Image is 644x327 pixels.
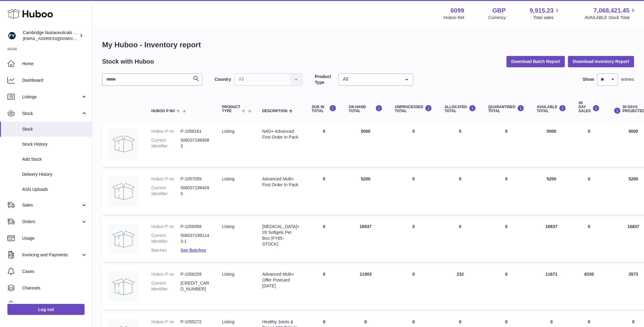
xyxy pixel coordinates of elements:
dd: P-1055272 [181,319,210,325]
dd: P-1056209 [181,271,210,277]
dd: P-1057059 [181,176,210,182]
td: 0 [389,122,439,167]
td: 0 [389,170,439,215]
span: 0 [505,272,508,277]
a: See Batches [181,248,206,253]
span: Delivery History [22,171,87,177]
span: Total sales [533,15,561,21]
span: 7,068,421.45 [594,6,630,15]
td: 232 [439,265,482,310]
td: 0 [439,218,482,262]
span: Dashboard [22,77,87,83]
span: Sales [22,202,81,208]
span: Add Stock [22,156,87,162]
dd: 5060371984083 [181,137,210,149]
label: Country [215,77,231,82]
button: Download Batch Report [507,56,565,67]
td: 0 [306,218,343,262]
dd: P-1056958 [181,224,210,230]
img: product image [108,128,139,159]
span: Orders [22,219,81,225]
div: ALLOCATED Total [445,105,476,113]
strong: GBP [492,6,506,15]
td: 0 [306,170,343,215]
h1: My Huboo - Inventory report [102,40,634,50]
td: 5000 [531,122,573,167]
td: 16837 [343,218,389,262]
span: Usage [22,235,87,241]
button: Download Inventory Report [568,56,634,67]
div: Advanced Multi+ Offer Postcard [DATE] [262,271,300,289]
dt: Current identifier [151,185,181,197]
dt: Huboo P no [151,319,181,325]
td: 0 [389,265,439,310]
td: 0 [439,170,482,215]
td: 16837 [531,218,573,262]
dt: Current identifier [151,233,181,244]
span: Stock [22,126,87,132]
span: AVAILABLE Stock Total [585,15,637,21]
span: Description [262,109,288,113]
strong: 6099 [451,6,464,15]
span: Settings [22,302,87,308]
h2: Stock with Huboo [102,57,154,66]
span: 0 [505,176,508,181]
a: Log out [7,304,85,315]
img: product image [108,176,139,207]
img: product image [108,224,139,254]
img: huboo@camnutra.com [7,31,17,40]
dt: Current identifier [151,137,181,149]
a: 7,068,421.45 AVAILABLE Stock Total [585,6,637,21]
dd: 5060371984090 [181,185,210,197]
div: QUARANTINED Total [488,105,525,113]
span: listing [222,129,234,134]
span: Listings [22,94,81,100]
div: 30 DAY SALES [578,101,600,113]
span: Huboo P no [151,109,175,113]
dt: Huboo P no [151,271,181,277]
dd: P-1058161 [181,128,210,134]
dt: Huboo P no [151,176,181,182]
td: 11671 [531,265,573,310]
td: 11903 [343,265,389,310]
span: Channels [22,285,87,291]
td: 0 [306,122,343,167]
div: UNPROCESSED Total [395,105,432,113]
span: Invoicing and Payments [22,252,81,258]
label: Product Type [315,74,336,85]
td: 0 [572,122,606,167]
td: 5200 [531,170,573,215]
div: Advanced Multi+ First Order In Pack [262,176,300,188]
div: NAD+ Advanced First Order In Pack [262,128,300,140]
td: 0 [306,265,343,310]
span: Stock History [22,141,87,147]
dt: Current identifier [151,280,181,292]
div: DUE IN TOTAL [312,105,336,113]
a: 9,915.23 Total sales [530,6,561,21]
div: Huboo Ref [444,15,464,21]
span: Stock [22,111,81,116]
span: listing [222,224,234,229]
td: 5000 [343,122,389,167]
span: entries [621,77,634,82]
dt: Batches [151,247,181,253]
td: 5200 [343,170,389,215]
span: ASN Uploads [22,187,87,192]
span: listing [222,176,234,181]
div: [MEDICAL_DATA]+ 28 Softgels Per Box (FY65-STOCK) [262,224,300,247]
td: 0 [439,122,482,167]
div: AVAILABLE Total [537,105,566,113]
div: Cambridge Nutraceuticals Ltd [23,30,78,41]
td: 8330 [572,265,606,310]
span: Product Type [222,105,240,113]
span: 0 [505,319,508,324]
span: All [341,76,401,82]
dt: Huboo P no [151,128,181,134]
span: Cases [22,269,87,274]
span: 0 [505,129,508,134]
dd: 5060371981143-1 [181,233,210,244]
td: 0 [389,218,439,262]
span: listing [222,319,234,324]
dt: Huboo P no [151,224,181,230]
span: 9,915.23 [530,6,554,15]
